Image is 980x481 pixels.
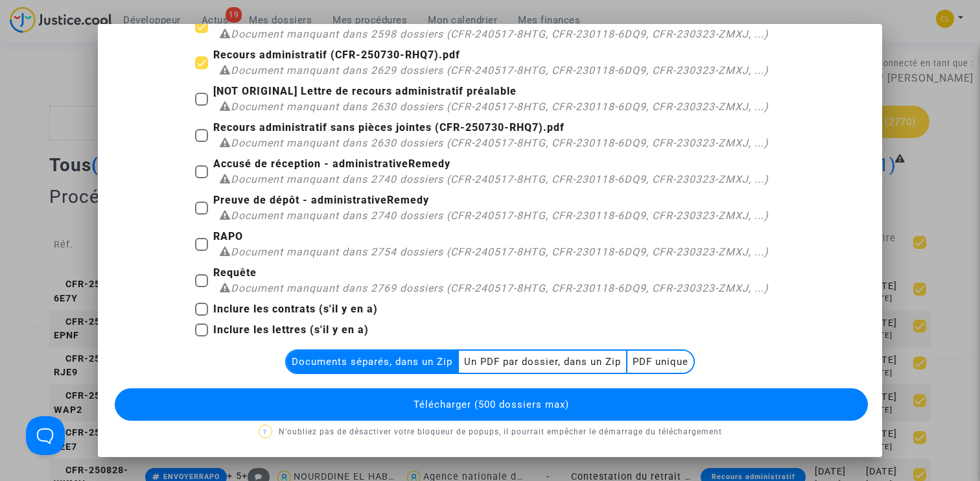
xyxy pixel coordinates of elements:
span: Document manquant dans 2630 dossiers (CFR-240517-8HTG, CFR-230118-6DQ9, CFR-230323-ZMXJ, ...) [231,100,769,113]
span: Document manquant dans 2740 dossiers (CFR-240517-8HTG, CFR-230118-6DQ9, CFR-230323-ZMXJ, ...) [231,209,769,222]
span: Document manquant dans 2598 dossiers (CFR-240517-8HTG, CFR-230118-6DQ9, CFR-230323-ZMXJ, ...) [231,28,769,40]
span: ? [263,428,267,436]
b: Recours administratif (CFR-250730-RHQ7).pdf [213,49,460,61]
span: Document manquant dans 2629 dossiers (CFR-240517-8HTG, CFR-230118-6DQ9, CFR-230323-ZMXJ, ...) [231,64,769,76]
multi-toggle-item: Documents séparés, dans un Zip [286,351,459,373]
multi-toggle-item: PDF unique [627,351,694,373]
span: Document manquant dans 2754 dossiers (CFR-240517-8HTG, CFR-230118-6DQ9, CFR-230323-ZMXJ, ...) [231,246,769,258]
span: Document manquant dans 2630 dossiers (CFR-240517-8HTG, CFR-230118-6DQ9, CFR-230323-ZMXJ, ...) [231,137,769,149]
span: Document manquant dans 2769 dossiers (CFR-240517-8HTG, CFR-230118-6DQ9, CFR-230323-ZMXJ, ...) [231,282,769,294]
span: Document manquant dans 2740 dossiers (CFR-240517-8HTG, CFR-230118-6DQ9, CFR-230323-ZMXJ, ...) [231,173,769,185]
p: N'oubliez pas de désactiver votre bloqueur de popups, il pourrait empêcher le démarrage du téléch... [113,424,867,440]
b: Preuve de dépôt - administrativeRemedy [213,194,429,206]
b: RAPO [213,230,243,242]
b: Inclure les contrats (s'il y en a) [213,303,378,315]
span: Télécharger (500 dossiers max) [414,399,569,410]
b: Inclure les lettres (s'il y en a) [213,323,369,336]
button: Télécharger (500 dossiers max) [115,388,868,421]
b: [NOT ORIGINAL] Lettre de recours administratif préalable [213,85,517,97]
b: Recours administratif sans pièces jointes (CFR-250730-RHQ7).pdf [213,121,565,134]
b: Requête [213,266,257,279]
multi-toggle-item: Un PDF par dossier, dans un Zip [459,351,627,373]
iframe: Help Scout Beacon - Open [26,416,65,455]
b: Accusé de réception - administrativeRemedy [213,158,450,170]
